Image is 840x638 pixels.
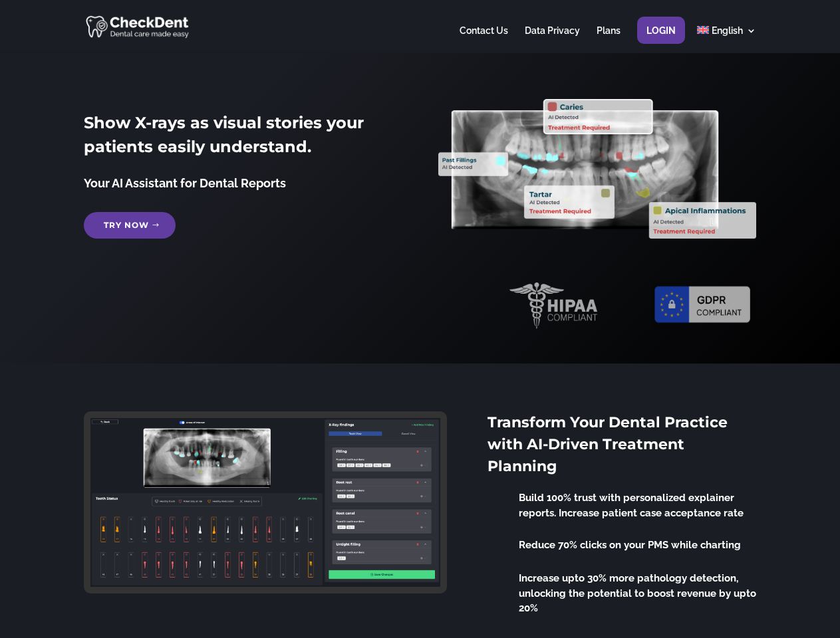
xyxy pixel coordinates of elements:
span: Build 100% trust with personalized explainer reports. Increase patient case acceptance rate [519,492,744,519]
h2: Show X-rays as visual stories your patients easily understand. [84,111,401,165]
a: Try Now [84,212,176,239]
a: Contact Us [460,26,508,52]
img: CheckDent AI [86,13,190,39]
span: English [712,25,743,36]
a: Plans [597,26,621,52]
span: Increase upto 30% more pathology detection, unlocking the potential to boost revenue by upto 20% [519,572,756,614]
span: Reduce 70% clicks on your PMS while charting [519,539,741,551]
span: Your AI Assistant for Dental Reports [84,176,286,190]
a: English [697,26,756,52]
span: Transform Your Dental Practice with AI-Driven Treatment Planning [488,413,728,475]
a: Login [646,26,676,52]
a: Data Privacy [525,26,580,52]
img: X_Ray_annotated [438,99,756,239]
